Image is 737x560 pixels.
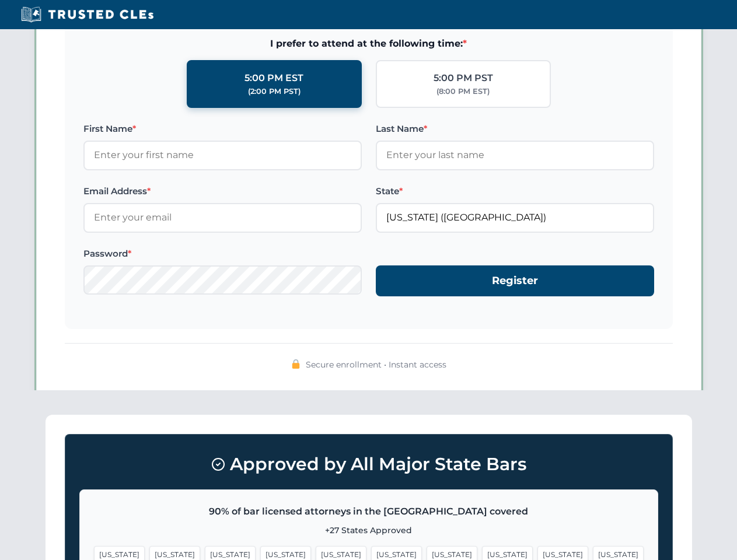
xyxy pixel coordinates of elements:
[94,504,644,519] p: 90% of bar licensed attorneys in the [GEOGRAPHIC_DATA] covered
[83,247,362,261] label: Password
[83,122,362,136] label: First Name
[18,6,157,23] img: Trusted CLEs
[94,524,644,537] p: +27 States Approved
[291,359,301,369] img: 🔒
[376,203,654,232] input: Florida (FL)
[376,265,654,296] button: Register
[83,141,362,170] input: Enter your first name
[79,449,658,480] h3: Approved by All Major State Bars
[376,122,654,136] label: Last Name
[248,86,301,97] div: (2:00 PM PST)
[376,184,654,198] label: State
[83,36,654,51] span: I prefer to attend at the following time:
[244,71,303,86] div: 5:00 PM EST
[83,184,362,198] label: Email Address
[83,203,362,232] input: Enter your email
[306,358,446,371] span: Secure enrollment • Instant access
[436,86,490,97] div: (8:00 PM EST)
[434,71,493,86] div: 5:00 PM PST
[376,141,654,170] input: Enter your last name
